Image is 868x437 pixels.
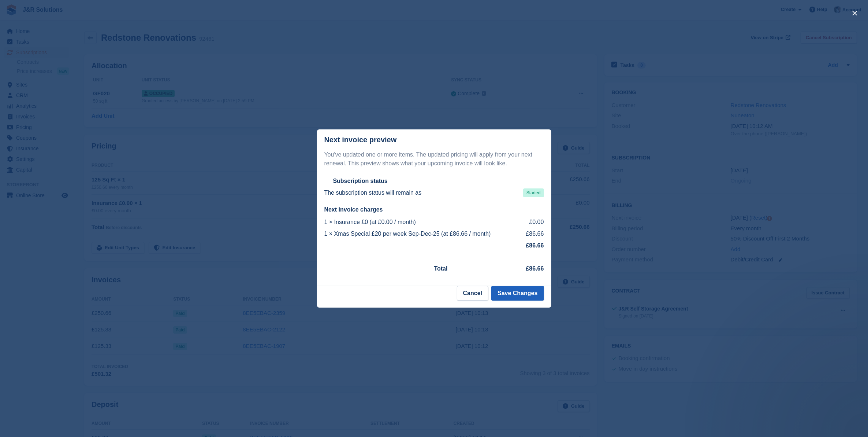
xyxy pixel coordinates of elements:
[324,228,523,240] td: 1 × Xmas Special £20 per week Sep-Dec-25 (at £86.66 / month)
[324,188,422,197] p: The subscription status will remain as
[491,286,544,301] button: Save Changes
[324,136,397,144] p: Next invoice preview
[526,265,544,272] strong: £86.66
[324,216,523,228] td: 1 × Insurance £0 (at £0.00 / month)
[523,188,544,197] span: Started
[333,177,388,185] h2: Subscription status
[849,7,861,19] button: close
[457,286,488,301] button: Cancel
[522,228,544,240] td: £86.66
[522,216,544,228] td: £0.00
[526,242,544,249] strong: £86.66
[434,265,448,272] strong: Total
[324,206,544,213] h2: Next invoice charges
[324,150,544,168] p: You've updated one or more items. The updated pricing will apply from your next renewal. This pre...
